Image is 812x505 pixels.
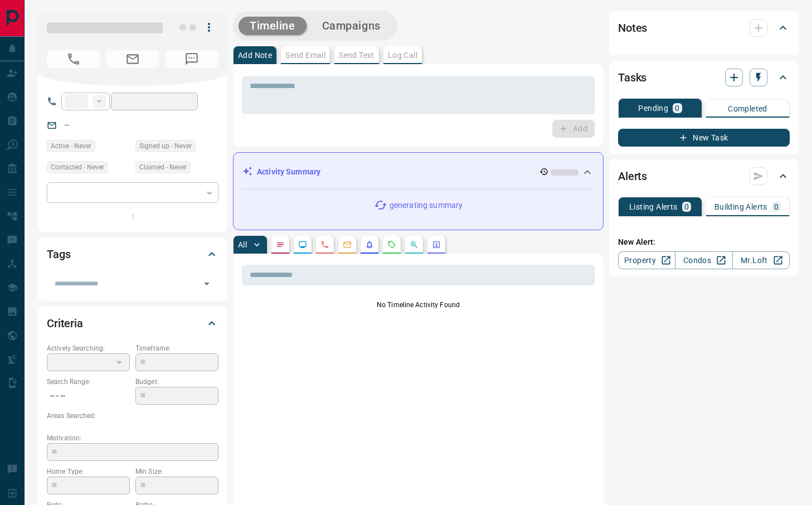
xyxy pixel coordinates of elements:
[242,300,595,310] p: No Timeline Activity Found
[276,240,285,249] svg: Notes
[311,17,392,35] button: Campaigns
[47,50,100,68] span: No Number
[199,276,215,292] button: Open
[410,240,419,249] svg: Opportunities
[47,310,218,337] div: Criteria
[47,433,218,443] p: Motivation:
[239,17,307,35] button: Timeline
[675,251,732,269] a: Condos
[343,240,352,249] svg: Emails
[135,343,218,353] p: Timeframe:
[618,69,646,86] h2: Tasks
[65,120,69,129] a: --
[238,241,247,249] p: All
[390,200,463,211] p: generating summary
[618,163,790,190] div: Alerts
[257,166,320,178] p: Activity Summary
[106,50,159,68] span: No Email
[238,51,272,59] p: Add Note
[618,236,790,248] p: New Alert:
[47,245,70,263] h2: Tags
[135,377,218,387] p: Budget:
[387,240,396,249] svg: Requests
[714,203,767,211] p: Building Alerts
[47,387,130,405] p: -- - --
[618,19,647,37] h2: Notes
[365,240,374,249] svg: Listing Alerts
[298,240,307,249] svg: Lead Browsing Activity
[618,14,790,41] div: Notes
[51,162,104,173] span: Contacted - Never
[629,203,678,211] p: Listing Alerts
[51,140,91,152] span: Active - Never
[47,467,130,477] p: Home Type:
[732,251,790,269] a: Mr.Loft
[47,343,130,353] p: Actively Searching:
[618,167,647,185] h2: Alerts
[432,240,441,249] svg: Agent Actions
[618,64,790,91] div: Tasks
[684,203,689,211] p: 0
[675,104,679,112] p: 0
[165,50,218,68] span: No Number
[618,251,675,269] a: Property
[242,162,594,182] div: Activity Summary
[139,140,192,152] span: Signed up - Never
[47,377,130,387] p: Search Range:
[638,104,668,112] p: Pending
[139,162,187,173] span: Claimed - Never
[47,241,218,268] div: Tags
[728,105,767,113] p: Completed
[774,203,779,211] p: 0
[320,240,329,249] svg: Calls
[47,314,83,332] h2: Criteria
[135,467,218,477] p: Min Size:
[618,129,790,147] button: New Task
[47,411,218,421] p: Areas Searched:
